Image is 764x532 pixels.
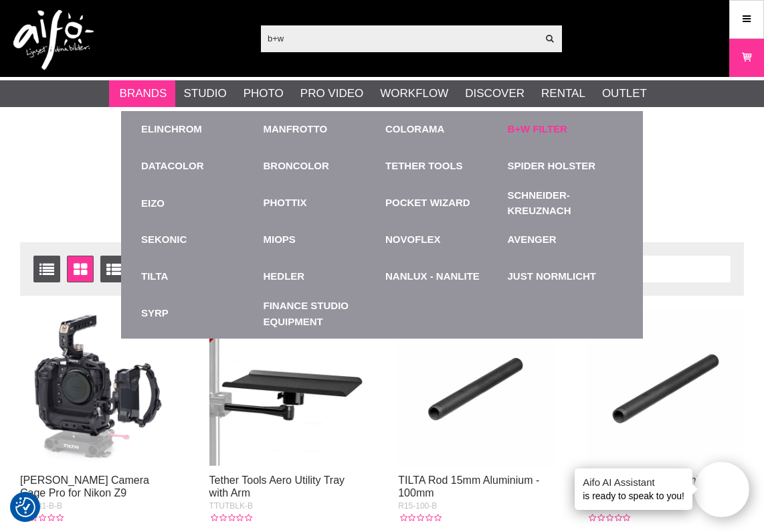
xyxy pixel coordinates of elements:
button: Consent Preferences [15,495,35,519]
span: R15-100-B [398,501,437,511]
a: B+W Filter [508,122,567,137]
a: MIOPS [264,232,296,248]
a: Phottix [264,195,307,211]
span: TA-T31-B-B [20,501,62,511]
a: Manfrotto [264,122,328,137]
a: Pro Video [300,85,363,102]
a: Sekonic [141,232,187,248]
a: [PERSON_NAME] Camera Cage Pro for Nikon Z9 [20,474,149,499]
a: Elinchrom [141,122,202,137]
a: Studio [183,85,226,102]
input: Search products ... [261,28,537,48]
div: Customer rating: 0 [398,512,441,524]
div: is ready to speak to you! [575,468,692,510]
a: Tether Tools [385,159,463,174]
img: TILTA Rod 15mm Aluminium - 150mm [587,309,744,466]
a: Rental [541,85,585,102]
a: Hedler [264,269,305,284]
a: Pocket Wizard [385,195,470,211]
a: Broncolor [264,159,329,174]
div: Customer rating: 0 [587,512,630,524]
a: Avenger [508,232,557,248]
h1: Search results [10,142,754,168]
a: Extended list [100,256,127,282]
span: TTUTBLK-B [209,501,253,511]
img: TILTA Tiltaing Camera Cage Pro for Nikon Z9 [20,309,177,466]
a: Brands [120,85,167,102]
a: TILTA Rod 15mm Aluminium - 100mm [398,474,539,499]
a: Workflow [380,85,448,102]
a: Spider Holster [508,159,596,174]
img: TILTA Rod 15mm Aluminium - 100mm [398,309,555,466]
a: EIZO [141,185,257,221]
a: Syrp [141,306,169,321]
a: List [33,256,60,282]
a: Colorama [385,122,444,137]
a: Just Normlicht [508,269,597,284]
a: TILTA [141,269,168,284]
img: logo.png [13,10,94,70]
img: Revisit consent button [15,497,35,517]
span: R15-150-B [587,501,626,511]
div: Customer rating: 0 [20,512,63,524]
img: Tether Tools Aero Utility Tray with Arm [209,309,366,466]
a: Photo [244,85,284,102]
a: Schneider-Kreuznach [508,188,624,218]
a: Datacolor [141,159,204,174]
a: Tether Tools Aero Utility Tray with Arm [209,474,345,499]
a: Outlet [602,85,647,102]
a: Nanlux - Nanlite [385,269,480,284]
a: Discover [465,85,524,102]
a: Finance Studio Equipment [264,295,379,332]
div: Customer rating: 0 [209,512,252,524]
a: Novoflex [385,232,441,248]
a: Window [67,256,94,282]
h4: Aifo AI Assistant [583,475,684,489]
